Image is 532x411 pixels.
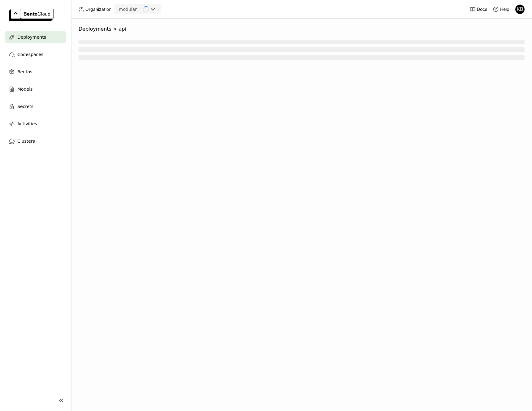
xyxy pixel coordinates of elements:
span: Docs [477,6,487,12]
span: Clusters [17,137,35,145]
span: Deployments [17,33,46,41]
span: Codespaces [17,51,43,58]
span: Deployments [79,26,111,32]
a: Bentos [5,66,66,78]
a: Deployments [5,31,66,43]
a: Models [5,83,66,95]
span: Secrets [17,103,33,110]
span: Bentos [17,68,32,76]
a: Secrets [5,100,66,113]
div: Kevin Bi [515,4,525,14]
span: api [119,26,126,32]
nav: Breadcrumbs navigation [79,26,525,32]
a: Activities [5,118,66,130]
span: Organization [85,6,111,12]
span: Activities [17,120,37,128]
div: Help [493,6,509,12]
span: > [111,26,119,32]
div: KB [515,5,525,14]
a: Codespaces [5,48,66,61]
a: Clusters [5,135,66,147]
div: modular [119,6,137,12]
span: Help [500,6,509,12]
span: Models [17,85,32,93]
a: Docs [470,6,487,12]
input: Selected modular. [137,6,138,13]
img: logo [9,9,54,21]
